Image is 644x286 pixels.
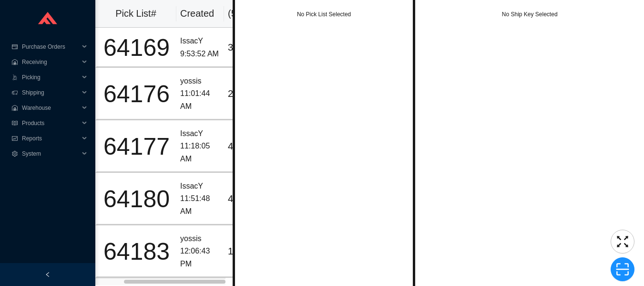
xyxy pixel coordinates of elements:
div: IssacY [180,35,220,48]
div: 11:01:44 AM [180,87,220,113]
span: setting [11,151,18,157]
div: IssacY [180,127,220,140]
span: Purchase Orders [22,39,79,54]
div: 9:53:52 AM [180,48,220,61]
span: Picking [22,70,79,85]
div: 12:06:43 PM [180,245,220,270]
div: No Ship Key Selected [415,10,644,19]
div: 11:51:48 AM [180,192,220,218]
div: yossis [180,75,220,88]
span: fund [11,136,18,141]
div: 64180 [101,187,173,211]
div: 11:18:05 AM [180,140,220,165]
div: 1 / 1 [228,244,257,259]
div: IssacY [180,180,220,193]
span: Reports [22,131,79,146]
div: yossis [180,233,220,245]
div: 64177 [101,135,173,159]
div: 64183 [101,240,173,264]
span: read [11,120,18,126]
button: scan [611,257,634,281]
div: ( 5 ) [228,6,258,21]
span: fullscreen [611,234,634,249]
span: Warehouse [22,100,79,116]
span: left [45,272,51,277]
span: credit-card [11,44,18,50]
span: Shipping [22,85,79,100]
div: 3 / 12 [228,40,257,55]
div: 64176 [101,82,173,106]
button: fullscreen [611,230,634,254]
span: scan [611,262,634,276]
div: 2 / 2 [228,86,257,102]
div: 4 / 4 [228,191,257,207]
div: 64169 [101,36,173,60]
div: No Pick List Selected [235,10,413,19]
span: Products [22,116,79,131]
div: 4 / 4 [228,138,257,154]
span: Receiving [22,54,79,70]
span: System [22,146,79,161]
